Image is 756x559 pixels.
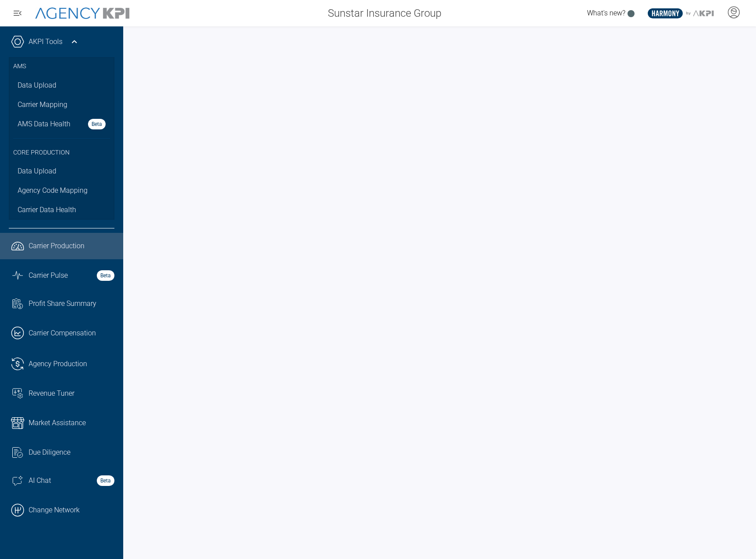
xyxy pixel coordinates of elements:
span: Market Assistance [29,418,86,428]
strong: Beta [97,270,114,281]
span: Carrier Pulse [29,270,68,281]
span: Carrier Data Health [18,205,76,215]
span: Profit Share Summary [29,298,96,309]
span: AI Chat [29,475,51,486]
img: AgencyKPI [35,7,129,19]
span: What's new? [587,9,625,17]
span: Sunstar Insurance Group [328,5,441,21]
span: AMS Data Health [18,119,70,129]
a: Carrier Mapping [9,95,114,114]
a: AKPI Tools [29,37,62,47]
a: AMS Data HealthBeta [9,114,114,134]
a: Agency Code Mapping [9,181,114,200]
span: Revenue Tuner [29,388,74,399]
a: Carrier Data Health [9,200,114,220]
a: Data Upload [9,76,114,95]
strong: Beta [97,475,114,486]
a: Data Upload [9,162,114,181]
span: Due Diligence [29,447,70,458]
span: Carrier Production [29,241,84,251]
h3: Core Production [13,138,110,162]
span: Agency Production [29,359,87,369]
h3: AMS [13,57,110,76]
span: Carrier Compensation [29,328,96,338]
strong: Beta [88,119,106,129]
